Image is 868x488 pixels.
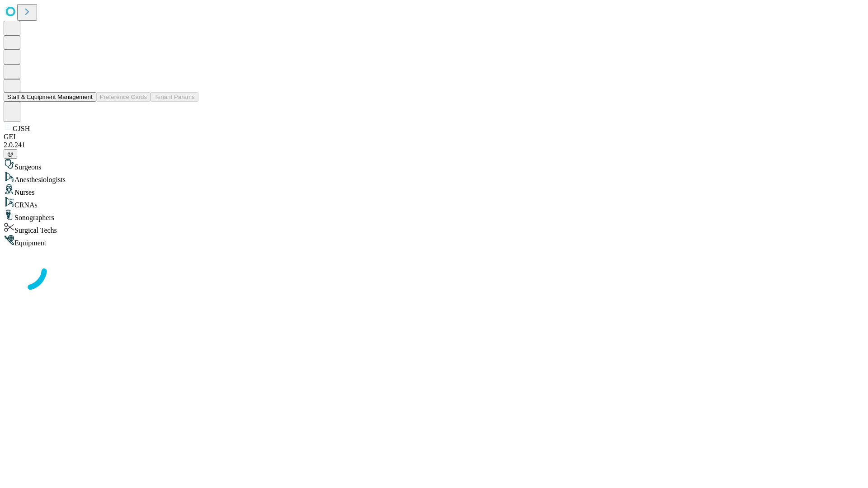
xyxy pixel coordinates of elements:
[96,92,151,102] button: Preference Cards
[4,209,864,222] div: Sonographers
[4,222,864,235] div: Surgical Techs
[4,141,864,149] div: 2.0.241
[4,159,864,171] div: Surgeons
[4,149,17,159] button: @
[13,125,30,132] span: GJSH
[4,184,864,197] div: Nurses
[4,171,864,184] div: Anesthesiologists
[4,235,864,247] div: Equipment
[7,150,14,157] span: @
[4,133,864,141] div: GEI
[4,92,96,102] button: Staff & Equipment Management
[151,92,198,102] button: Tenant Params
[4,197,864,209] div: CRNAs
